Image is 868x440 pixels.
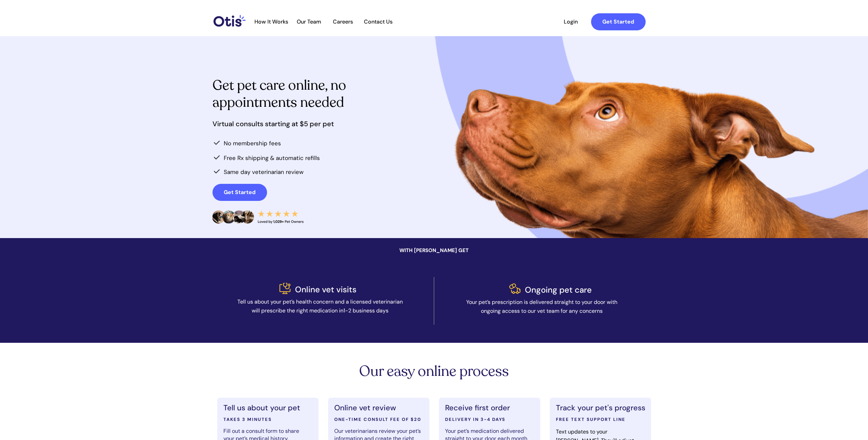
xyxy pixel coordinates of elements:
[223,403,300,413] span: Tell us about your pet
[555,18,587,25] span: Login
[556,403,645,413] span: Track your pet's progress
[224,154,320,162] span: Free Rx shipping & automatic refills
[445,416,505,422] span: DELIVERY IN 3-4 DAYS
[212,119,334,128] span: Virtual consults starting at $5 per pet
[359,362,509,381] span: Our easy online process
[343,307,388,314] span: 1-2 business days
[334,403,396,413] span: Online vet review
[251,18,292,25] a: How It Works
[399,247,469,254] span: WITH [PERSON_NAME] GET
[466,298,617,314] span: Your pet’s prescription is delivered straight to your door with ongoing access to our vet team fo...
[212,76,346,112] span: Get pet care online, no appointments needed
[237,298,403,314] span: Tell us about your pet’s health concern and a licensed veterinarian will prescribe the right medi...
[602,18,634,25] strong: Get Started
[361,18,396,25] span: Contact Us
[555,13,587,30] a: Login
[525,284,592,295] span: Ongoing pet care
[224,168,304,176] span: Same day veterinarian review
[326,18,360,25] span: Careers
[292,18,326,25] span: Our Team
[591,13,646,30] a: Get Started
[223,416,272,422] span: TAKES 3 MINUTES
[224,189,255,196] strong: Get Started
[251,18,292,25] span: How It Works
[212,184,267,201] a: Get Started
[361,18,396,25] a: Contact Us
[295,284,356,295] span: Online vet visits
[556,416,626,422] span: FREE TEXT SUPPORT LINE
[224,140,281,147] span: No membership fees
[445,403,510,413] span: Receive first order
[334,416,421,422] span: ONE-TIME CONSULT FEE OF $20
[326,18,360,25] a: Careers
[292,18,326,25] a: Our Team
